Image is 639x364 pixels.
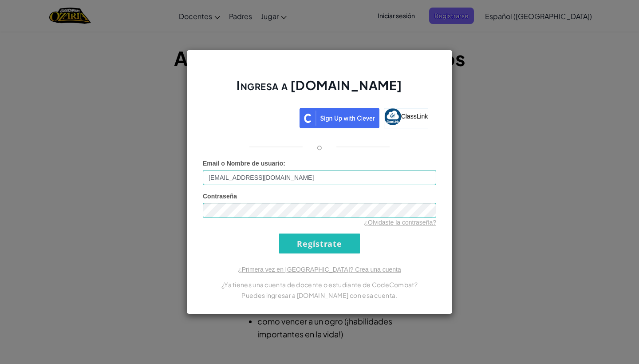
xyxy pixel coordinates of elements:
[203,159,285,168] label: :
[279,233,360,253] input: Regístrate
[203,279,436,290] p: ¿Ya tienes una cuenta de docente o estudiante de CodeCombat?
[211,108,295,128] a: Acceder con Google. Se abre en una pestaña nueva
[384,108,401,125] img: classlink-logo-small.png
[203,290,436,301] p: Puedes ingresar a [DOMAIN_NAME] con esa cuenta.
[203,160,283,167] span: Email o Nombre de usuario
[300,108,379,128] img: clever_sso_button@2x.png
[211,107,295,127] div: Acceder con Google. Se abre en una pestaña nueva
[317,142,322,152] p: o
[203,193,237,200] span: Contraseña
[238,266,401,273] a: ¿Primera vez en [GEOGRAPHIC_DATA]? Crea una cuenta
[401,113,428,120] span: ClassLink
[364,219,436,226] a: ¿Olvidaste la contraseña?
[203,77,436,103] h2: Ingresa a [DOMAIN_NAME]
[206,107,300,127] iframe: Botón de Acceder con Google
